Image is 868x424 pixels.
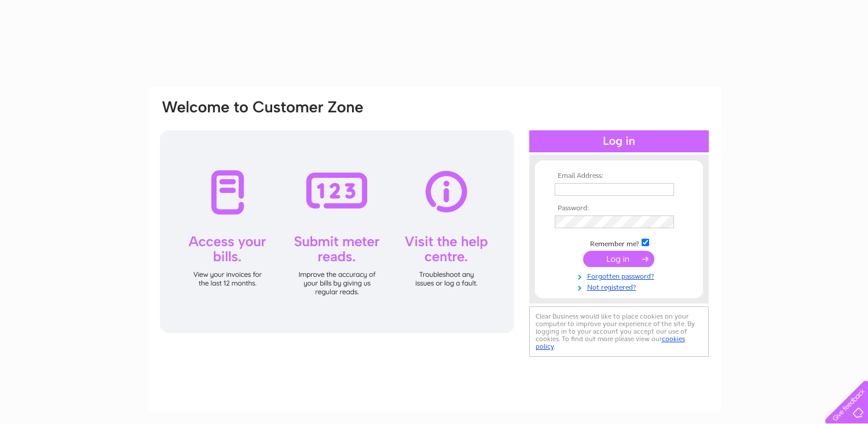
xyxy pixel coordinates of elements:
input: Submit [583,251,654,267]
a: Not registered? [555,281,686,292]
a: Forgotten password? [555,270,686,281]
div: Clear Business would like to place cookies on your computer to improve your experience of the sit... [529,306,709,357]
th: Password: [552,204,686,213]
td: Remember me? [552,237,686,248]
th: Email Address: [552,172,686,180]
a: cookies policy [536,335,685,350]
